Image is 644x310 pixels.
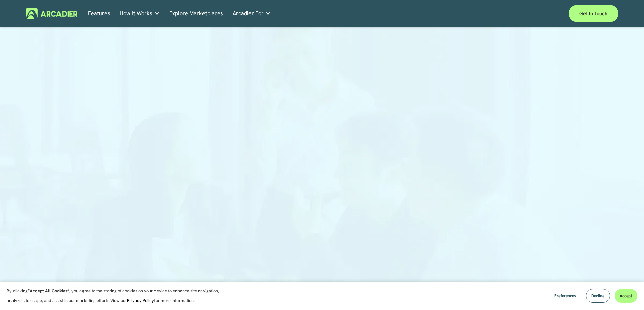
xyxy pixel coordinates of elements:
span: Preferences [554,293,576,299]
a: Get in touch [569,5,618,22]
button: Accept [615,289,637,303]
span: How It Works [120,9,152,18]
span: Decline [591,293,604,299]
span: Accept [620,293,632,299]
a: Privacy Policy [127,298,154,303]
a: Features [88,8,110,19]
a: Explore Marketplaces [169,8,223,19]
strong: “Accept All Cookies” [28,288,69,294]
a: folder dropdown [233,8,271,19]
p: By clicking , you agree to the storing of cookies on your device to enhance site navigation, anal... [7,286,226,305]
button: Preferences [549,289,581,303]
img: Arcadier [26,8,77,19]
span: Arcadier For [233,9,264,18]
a: folder dropdown [120,8,160,19]
button: Decline [586,289,610,303]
